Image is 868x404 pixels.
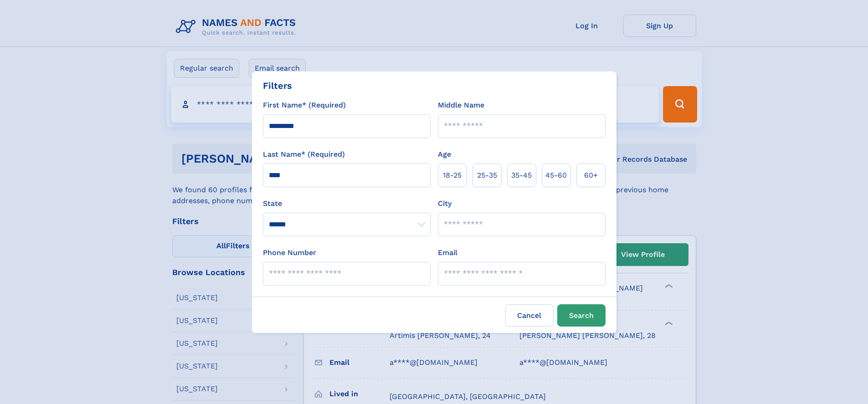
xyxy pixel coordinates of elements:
label: State [263,198,431,209]
div: Filters [263,79,292,92]
span: 25‑35 [477,170,497,181]
label: Age [438,149,451,160]
span: 45‑60 [545,170,567,181]
span: 35‑45 [511,170,532,181]
label: Phone Number [263,247,316,258]
label: City [438,198,452,209]
span: 60+ [584,170,598,181]
label: Last Name* (Required) [263,149,345,160]
label: First Name* (Required) [263,100,346,111]
label: Middle Name [438,100,484,111]
label: Email [438,247,457,258]
label: Cancel [505,304,554,327]
button: Search [557,304,606,327]
span: 18‑25 [443,170,462,181]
